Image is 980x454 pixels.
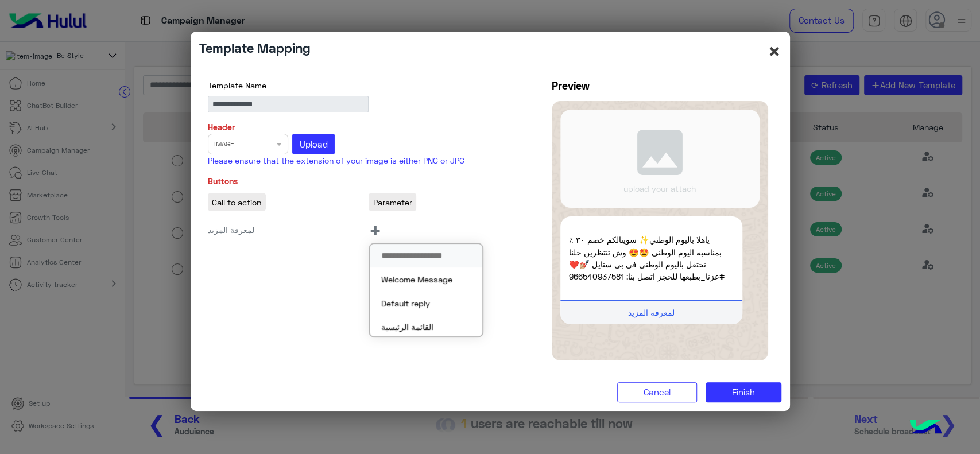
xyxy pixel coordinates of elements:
h4: Template Mapping [199,40,311,56]
span: Parameter [369,193,416,211]
button: Finish [706,382,781,403]
p: ياهلا باليوم الوطني✨ سوينالكم خصم ٣٠ ٪؜ بمناسبه اليوم الوطني 🤩😍 وش تنتظرين خلنا نحتفل باليوم الوط... [569,234,734,283]
span: Please ensure that the extension of your image is either PNG or JPG [208,156,464,165]
span: لمعرفة المزيد [208,225,254,235]
img: wa-template-preview [552,101,769,360]
button: لمعرفة المزيد [560,300,743,324]
span: لمعرفة المزيد [623,308,679,317]
p: Header [208,121,530,133]
span: Finish [732,387,755,397]
div: upload your attach [560,110,760,208]
button: Cancel [617,382,697,403]
span: Upload [300,139,328,149]
span: image [573,122,747,183]
button: القائمة الرئيسية [370,315,482,339]
img: hulul-logo.png [905,408,946,448]
h5: Preview [552,79,769,92]
label: Template Name [208,79,266,91]
p: Buttons [208,175,530,187]
span: + [369,217,382,243]
button: Upload [292,134,335,154]
button: Welcome Message [370,267,482,291]
button: Default reply [370,292,482,315]
button: × [768,40,781,62]
span: Call to action [208,193,266,211]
